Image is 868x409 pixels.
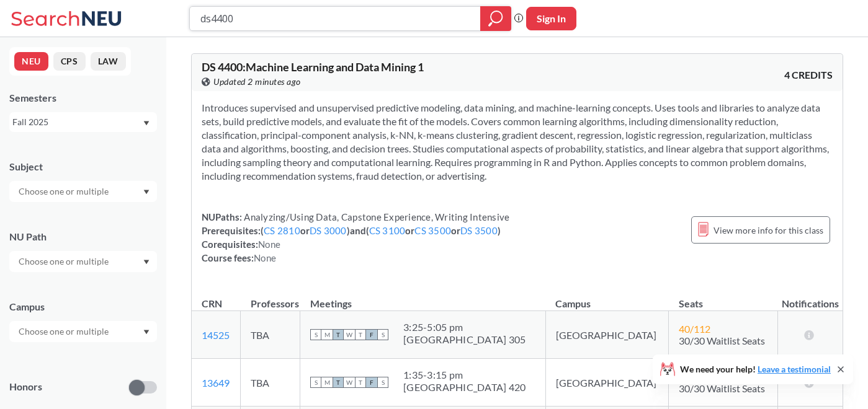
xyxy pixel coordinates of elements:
[53,52,86,71] button: CPS
[480,6,511,31] div: magnifying glass
[254,252,276,263] span: None
[199,8,472,29] input: Class, professor, course number, "phrase"
[777,284,843,311] th: Notifications
[12,324,117,339] input: Choose one or multiple
[545,284,669,311] th: Campus
[369,225,406,236] a: CS 3100
[9,230,157,244] div: NU Path
[355,377,366,388] span: T
[9,251,157,272] div: Dropdown arrow
[12,254,117,269] input: Choose one or multiple
[460,225,498,236] a: DS 3500
[14,52,48,71] button: NEU
[143,260,150,265] svg: Dropdown arrow
[9,181,157,202] div: Dropdown arrow
[241,284,300,311] th: Professors
[202,297,222,310] div: CRN
[9,321,157,342] div: Dropdown arrow
[403,333,526,346] div: [GEOGRAPHIC_DATA] 305
[310,329,321,340] span: S
[344,377,355,388] span: W
[242,211,509,222] span: Analyzing/Using Data, Capstone Experience, Writing Intensive
[377,329,388,340] span: S
[355,329,366,340] span: T
[669,284,777,311] th: Seats
[241,359,300,407] td: TBA
[143,330,150,335] svg: Dropdown arrow
[403,321,526,333] div: 3:25 - 5:05 pm
[143,121,150,126] svg: Dropdown arrow
[91,52,126,71] button: LAW
[333,377,344,388] span: T
[12,115,142,129] div: Fall 2025
[784,68,833,82] span: 4 CREDITS
[202,60,424,74] span: DS 4400 : Machine Learning and Data Mining 1
[9,380,42,394] p: Honors
[679,335,765,346] span: 30/30 Waitlist Seats
[202,329,230,341] a: 14525
[202,377,230,389] a: 13649
[526,7,576,30] button: Sign In
[414,225,451,236] a: CS 3500
[9,112,157,132] div: Fall 2025Dropdown arrow
[545,311,669,359] td: [GEOGRAPHIC_DATA]
[143,190,150,195] svg: Dropdown arrow
[202,210,509,265] div: NUPaths: Prerequisites: ( or ) and ( or or ) Corequisites: Course fees:
[714,222,823,238] span: View more info for this class
[377,377,388,388] span: S
[258,239,280,250] span: None
[310,225,347,236] a: DS 3000
[679,382,765,394] span: 30/30 Waitlist Seats
[344,329,355,340] span: W
[310,377,321,388] span: S
[12,184,117,199] input: Choose one or multiple
[488,10,503,27] svg: magnifying glass
[321,377,333,388] span: M
[241,311,300,359] td: TBA
[366,377,377,388] span: F
[403,381,526,394] div: [GEOGRAPHIC_DATA] 420
[366,329,377,340] span: F
[545,359,669,407] td: [GEOGRAPHIC_DATA]
[300,284,546,311] th: Meetings
[202,101,833,183] section: Introduces supervised and unsupervised predictive modeling, data mining, and machine-learning con...
[679,323,710,335] span: 40 / 112
[758,364,831,374] a: Leave a testimonial
[213,75,301,89] span: Updated 2 minutes ago
[9,160,157,174] div: Subject
[333,329,344,340] span: T
[680,365,831,374] span: We need your help!
[9,300,157,314] div: Campus
[321,329,333,340] span: M
[9,91,157,105] div: Semesters
[264,225,300,236] a: CS 2810
[403,369,526,381] div: 1:35 - 3:15 pm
